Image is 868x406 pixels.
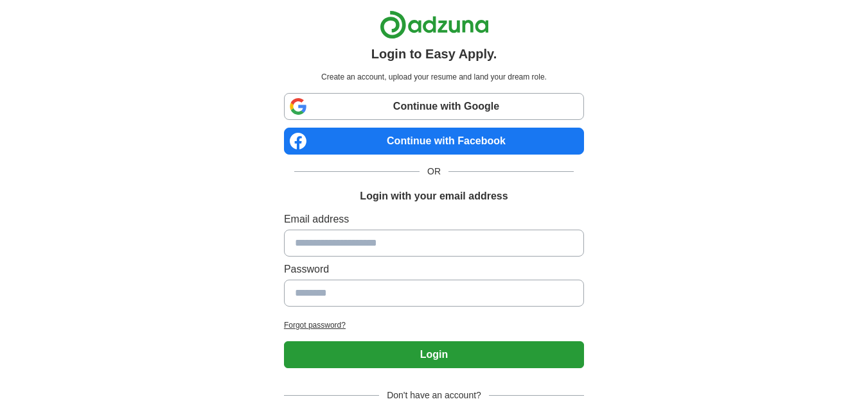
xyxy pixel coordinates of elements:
[284,93,584,120] a: Continue with Google
[284,341,584,368] button: Login
[360,189,508,204] h1: Login with your email address
[284,262,584,277] label: Password
[379,389,489,402] span: Don't have an account?
[371,44,497,63] h1: Login to Easy Apply.
[287,71,581,83] p: Create an account, upload your resume and land your dream role.
[380,10,489,39] img: Adzuna logo
[284,128,584,155] a: Continue with Facebook
[420,165,448,178] span: OR
[284,319,584,331] a: Forgot password?
[284,212,584,227] label: Email address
